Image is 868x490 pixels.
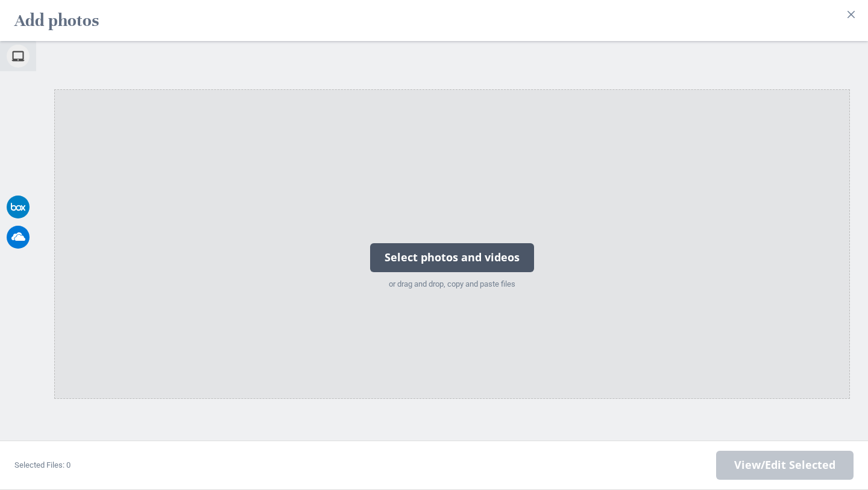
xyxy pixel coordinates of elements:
div: or drag and drop, copy and paste files [370,278,534,290]
span: Selected Files: 0 [14,460,71,469]
h2: Add photos [14,5,99,36]
div: Select photos and videos [370,243,534,272]
span: View/Edit Selected [734,459,835,472]
span: Next [716,451,854,480]
span: My Device [445,49,459,63]
button: Close [841,5,861,24]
